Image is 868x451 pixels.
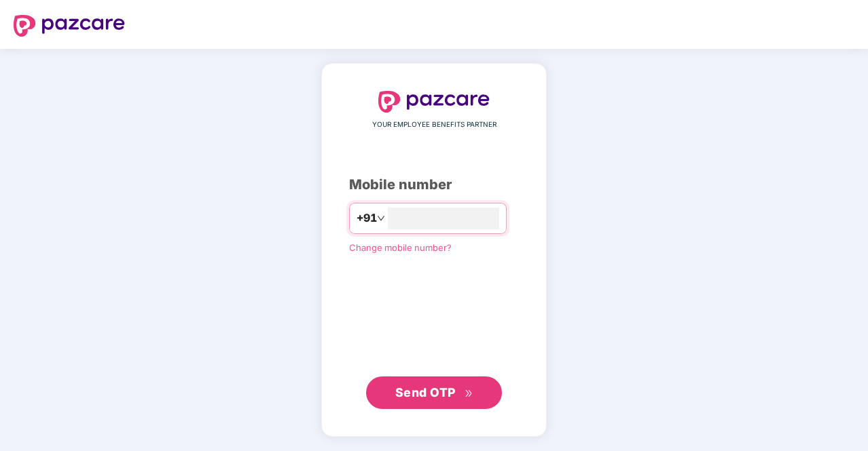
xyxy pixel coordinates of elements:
[366,376,502,409] button: Send OTPdouble-right
[372,119,496,130] span: YOUR EMPLOYEE BENEFITS PARTNER
[357,210,377,227] span: +91
[378,91,490,113] img: logo
[349,174,519,195] div: Mobile number
[14,15,125,37] img: logo
[395,385,456,399] span: Send OTP
[349,242,452,253] a: Change mobile number?
[465,389,473,398] span: double-right
[377,214,385,222] span: down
